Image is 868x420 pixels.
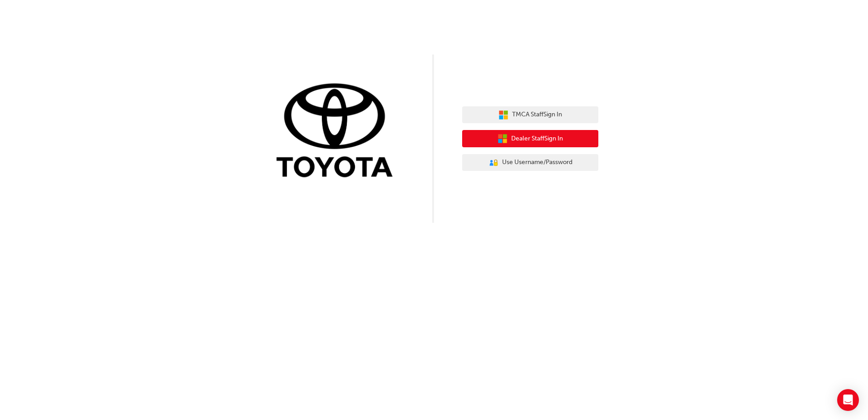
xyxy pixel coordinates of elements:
[511,134,563,144] span: Dealer Staff Sign In
[462,154,598,171] button: Use Username/Password
[270,81,406,182] img: Trak
[462,130,598,147] button: Dealer StaffSign In
[837,389,859,411] div: Open Intercom Messenger
[512,110,562,120] span: TMCA Staff Sign In
[502,157,572,168] span: Use Username/Password
[462,106,598,124] button: TMCA StaffSign In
